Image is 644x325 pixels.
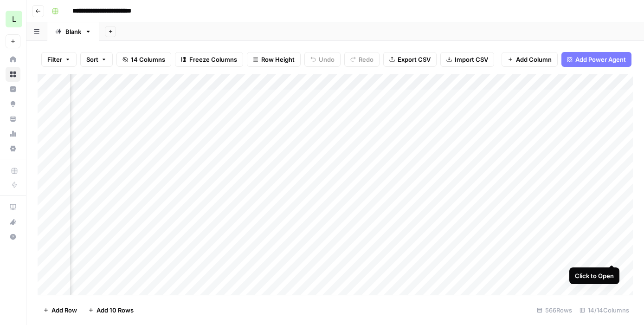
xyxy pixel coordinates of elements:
[261,55,295,64] span: Row Height
[131,55,165,64] span: 14 Columns
[6,67,20,82] a: Browse
[344,52,380,67] button: Redo
[86,55,98,64] span: Sort
[6,97,20,111] a: Opportunities
[41,52,77,67] button: Filter
[80,52,113,67] button: Sort
[47,22,99,41] a: Blank
[575,55,626,64] span: Add Power Agent
[65,27,81,36] div: Blank
[175,52,243,67] button: Freeze Columns
[455,55,488,64] span: Import CSV
[304,52,341,67] button: Undo
[383,52,437,67] button: Export CSV
[6,200,20,214] a: AirOps Academy
[6,141,20,156] a: Settings
[12,13,16,25] span: L
[116,52,171,67] button: 14 Columns
[97,305,134,315] span: Add 10 Rows
[189,55,237,64] span: Freeze Columns
[6,52,20,67] a: Home
[319,55,335,64] span: Undo
[47,55,62,64] span: Filter
[6,126,20,141] a: Usage
[52,305,77,315] span: Add Row
[516,55,552,64] span: Add Column
[533,303,576,318] div: 566 Rows
[502,52,558,67] button: Add Column
[247,52,301,67] button: Row Height
[440,52,494,67] button: Import CSV
[359,55,374,64] span: Redo
[6,214,20,229] button: What's new?
[576,303,633,318] div: 14/14 Columns
[561,52,631,67] button: Add Power Agent
[398,55,431,64] span: Export CSV
[38,303,83,318] button: Add Row
[6,7,20,31] button: Workspace: Lob
[6,111,20,126] a: Your Data
[6,229,20,244] button: Help + Support
[83,303,139,318] button: Add 10 Rows
[575,271,614,280] div: Click to Open
[6,215,20,229] div: What's new?
[6,82,20,97] a: Insights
